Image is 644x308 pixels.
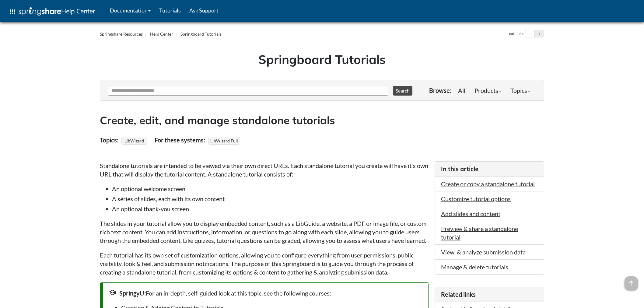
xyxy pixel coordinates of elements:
[100,134,120,146] div: Topics:
[185,3,223,18] a: Ask Support
[104,51,540,68] h1: Springboard Tutorials
[393,86,412,96] button: Search
[100,251,429,276] p: Each tutorial has its own set of customization options, allowing you to configure everything from...
[100,113,544,128] h2: Create, edit, and manage standalone tutorials
[150,31,173,37] a: Help Center
[112,184,429,193] li: An optional welcome screen
[106,3,155,18] a: Documentation
[100,31,143,37] a: Springshare Resources
[625,277,638,284] a: arrow_upward
[100,219,429,245] p: The slides in your tutorial allow you to display embedded content, such as a LibGuide, a website,...
[124,136,145,145] a: LibWizard
[441,225,518,241] a: Preview & share a standalone tutorial
[506,84,535,96] a: Topics
[429,86,451,95] p: Browse:
[625,276,638,290] span: arrow_upward
[525,30,534,37] button: Decrease text size
[112,205,429,213] li: An optional thank-you screen
[441,180,535,187] a: Create or copy a standalone tutorial
[100,161,429,178] p: Standalone tutorials are intended to be viewed via their own direct URLs. Each standalone tutoria...
[155,134,207,146] div: For these systems:
[470,84,506,96] a: Products
[112,194,429,203] li: A series of slides, each with its own content
[535,30,544,37] button: Increase text size
[208,137,240,145] span: LibWizard Full
[155,3,185,18] a: Tutorials
[441,248,526,256] a: View & analyze submission data
[441,165,538,173] h3: In this article
[5,3,100,21] a: apps Help Center
[109,289,422,297] div: For an in-depth, self-guided look at this topic, see the following courses:
[61,7,95,15] span: Help Center
[19,7,61,16] img: Springshare
[453,84,470,96] a: All
[109,289,116,296] span: school
[9,8,16,16] span: apps
[180,31,222,37] a: Springboard Tutorials
[441,195,511,202] a: Customize tutorial options
[441,263,508,271] a: Manage & delete tutorials
[441,291,476,298] span: Related links
[441,210,500,217] a: Add slides and content
[506,30,525,38] div: Text size:
[119,289,146,297] strong: SpringyU:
